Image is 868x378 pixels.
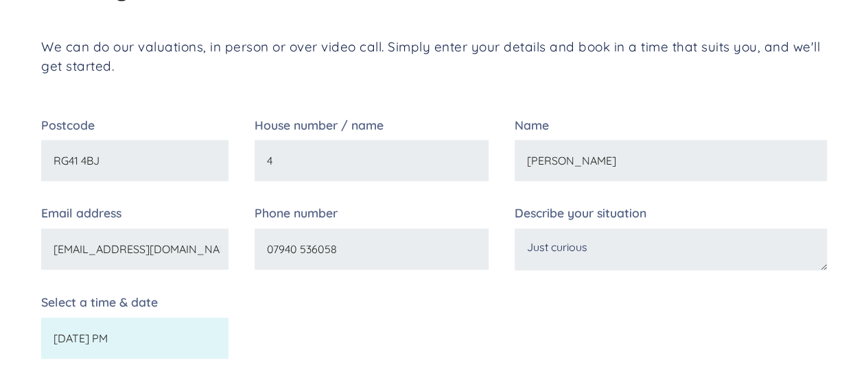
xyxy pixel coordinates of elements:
[41,37,827,76] p: We can do our valuations, in person or over video call. Simply enter your details and book in a t...
[515,207,827,220] label: Describe your situation
[255,228,489,270] input: Enter your phone no.
[41,119,228,132] label: Postcode
[515,140,827,181] input: Your full name...
[41,318,228,359] input: Date
[255,207,489,220] label: Phone number
[41,140,228,181] input: Enter your postcode
[515,119,827,132] label: Name
[255,140,489,181] input: Enter your house no.
[255,119,489,132] label: House number / name
[41,296,228,309] label: Select a time & date
[41,207,228,220] label: Email address
[41,228,228,270] input: Your email...
[280,296,489,350] iframe: reCAPTCHA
